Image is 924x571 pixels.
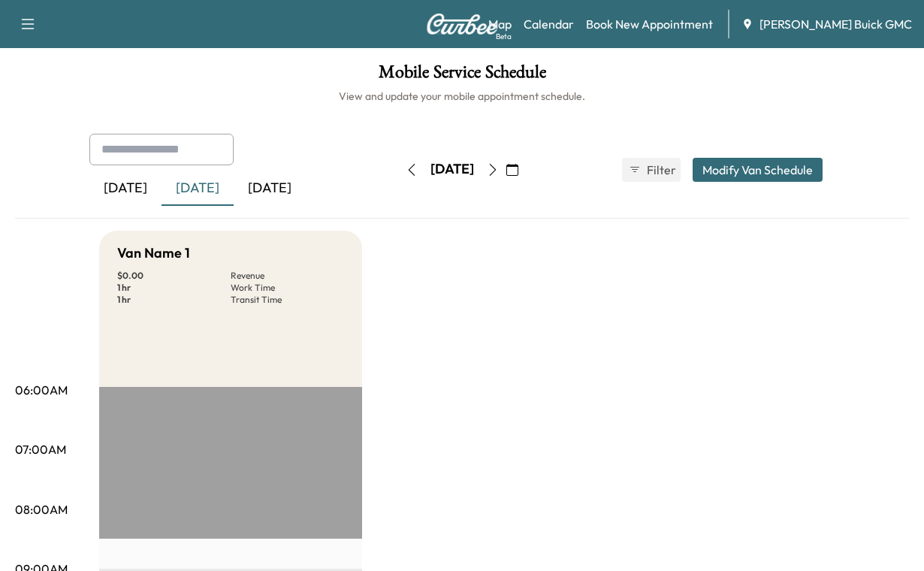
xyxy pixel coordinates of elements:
[15,500,68,518] p: 08:00AM
[117,294,231,306] p: 1 hr
[231,282,344,294] p: Work Time
[15,440,66,458] p: 07:00AM
[15,381,68,399] p: 06:00AM
[426,14,498,35] img: Curbee Logo
[524,15,574,33] a: Calendar
[586,15,713,33] a: Book New Appointment
[647,161,674,179] span: Filter
[117,270,231,282] p: $ 0.00
[430,160,474,179] div: [DATE]
[162,171,234,206] div: [DATE]
[117,282,231,294] p: 1 hr
[622,158,681,182] button: Filter
[488,15,512,33] a: MapBeta
[234,171,306,206] div: [DATE]
[89,171,162,206] div: [DATE]
[15,63,909,89] h1: Mobile Service Schedule
[759,15,912,33] span: [PERSON_NAME] Buick GMC
[496,31,512,42] div: Beta
[231,294,344,306] p: Transit Time
[117,243,190,264] h5: Van Name 1
[693,158,823,182] button: Modify Van Schedule
[15,89,909,104] h6: View and update your mobile appointment schedule.
[231,270,344,282] p: Revenue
